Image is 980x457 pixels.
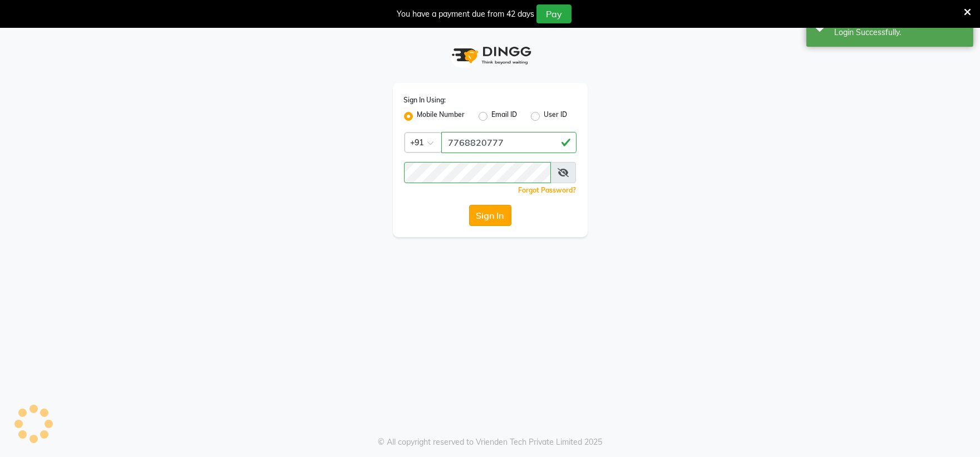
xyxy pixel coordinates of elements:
[417,110,465,123] label: Mobile Number
[492,110,518,123] label: Email ID
[397,8,534,20] div: You have a payment due from 42 days
[519,186,577,194] a: Forgot Password?
[446,39,535,72] img: logo1.svg
[441,132,577,153] input: Username
[544,110,568,123] label: User ID
[834,27,965,38] div: Login Successfully.
[404,95,446,105] label: Sign In Using:
[536,4,572,23] button: Pay
[404,162,551,183] input: Username
[469,205,511,226] button: Sign In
